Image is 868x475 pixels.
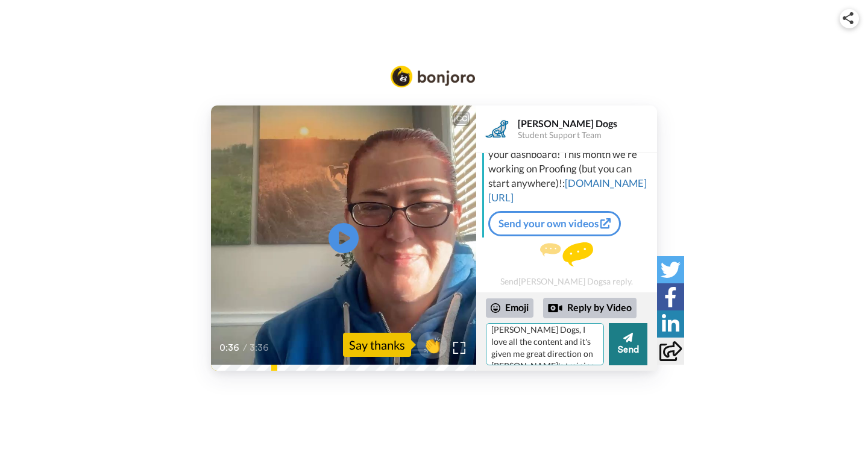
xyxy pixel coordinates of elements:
img: Profile Image [483,115,512,143]
img: ic_share.svg [843,12,854,24]
div: Reply by Video [543,298,637,318]
div: [PERSON_NAME] Dogs [518,118,656,129]
div: Reply by Video [548,301,562,315]
a: Send your own videos [488,211,621,236]
div: CC [454,113,469,125]
a: [DOMAIN_NAME][URL] [488,177,647,204]
img: Bonjoro Logo [391,66,475,87]
div: Emoji [486,298,533,318]
span: 3:36 [250,341,271,355]
button: 👏 [417,332,447,359]
img: message.svg [540,242,593,266]
img: Full screen [453,342,465,354]
span: 0:36 [219,341,241,355]
textarea: Hi [PERSON_NAME]! Thank you for the welcome video! We have been a little slower at the Life Skill... [486,323,604,365]
div: Send [PERSON_NAME] Dogs a reply. [476,242,657,286]
span: / [243,341,247,355]
div: Student Support Team [518,130,656,140]
div: Say thanks [343,333,411,357]
button: Send [609,323,647,365]
span: 👏 [417,335,447,354]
